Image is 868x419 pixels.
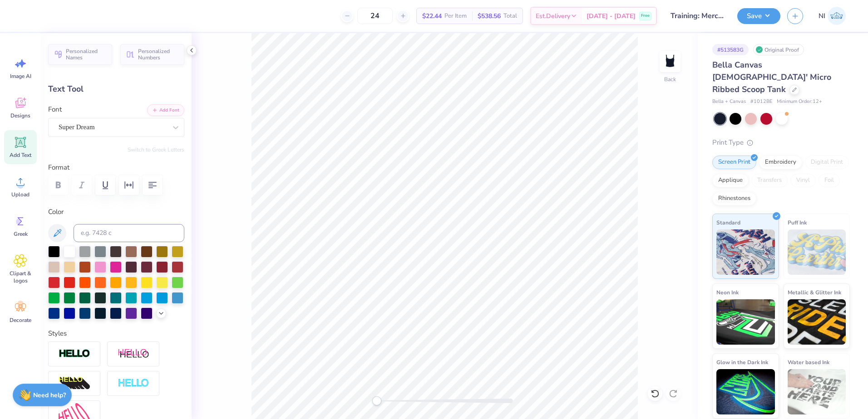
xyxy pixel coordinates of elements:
span: Standard [716,218,740,227]
img: Glow in the Dark Ink [716,369,775,414]
span: Neon Ink [716,287,739,297]
div: Text Tool [48,83,184,95]
div: # 513583G [712,44,749,55]
img: Shadow [118,348,149,360]
span: NI [819,11,825,21]
span: Minimum Order: 12 + [777,98,822,106]
span: Glow in the Dark Ink [716,357,768,367]
span: Upload [11,191,30,198]
span: # 1012BE [750,98,772,106]
div: Applique [712,174,749,187]
div: Foil [819,174,840,187]
div: Embroidery [759,156,802,169]
div: Original Proof [753,44,804,55]
img: Nicole Isabelle Dimla [828,7,846,25]
input: e.g. 7428 c [74,224,184,242]
img: Puff Ink [788,229,846,275]
button: Personalized Numbers [120,44,184,65]
span: [DATE] - [DATE] [587,11,636,21]
button: Personalized Names [48,44,112,65]
img: Stroke [59,349,90,359]
span: Decorate [10,317,31,324]
img: Back [661,53,679,71]
div: Print Type [712,137,850,148]
span: Personalized Numbers [138,48,179,61]
span: Est. Delivery [536,11,570,21]
label: Styles [48,328,67,339]
button: Switch to Greek Letters [128,146,184,153]
img: Negative Space [118,378,149,389]
div: Rhinestones [712,192,756,205]
img: Water based Ink [788,369,846,414]
span: Add Text [10,151,31,159]
span: Personalized Names [66,48,107,61]
button: Save [737,8,780,24]
div: Screen Print [712,156,756,169]
img: 3D Illusion [59,376,90,391]
span: Per Item [444,11,467,21]
span: Designs [10,112,30,119]
span: Image AI [10,73,31,80]
div: Back [664,75,676,83]
strong: Need help? [33,391,66,400]
span: Bella Canvas [DEMOGRAPHIC_DATA]' Micro Ribbed Scoop Tank [712,59,831,95]
div: Accessibility label [372,396,381,405]
input: – – [357,8,393,24]
input: Untitled Design [664,7,730,25]
span: Greek [14,230,28,238]
span: $22.44 [422,11,442,21]
a: NI [814,7,850,25]
div: Transfers [751,174,788,187]
span: Metallic & Glitter Ink [788,287,841,297]
div: Vinyl [790,174,816,187]
div: Digital Print [805,156,849,169]
label: Format [48,162,184,173]
span: Puff Ink [788,218,807,227]
span: $538.56 [478,11,501,21]
label: Color [48,207,184,217]
span: Water based Ink [788,357,829,367]
span: Total [503,11,517,21]
img: Standard [716,229,775,275]
img: Metallic & Glitter Ink [788,299,846,345]
label: Font [48,104,62,115]
span: Bella + Canvas [712,98,746,106]
span: Free [641,13,650,19]
img: Neon Ink [716,299,775,345]
span: Clipart & logos [5,270,35,284]
button: Add Font [147,104,184,116]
